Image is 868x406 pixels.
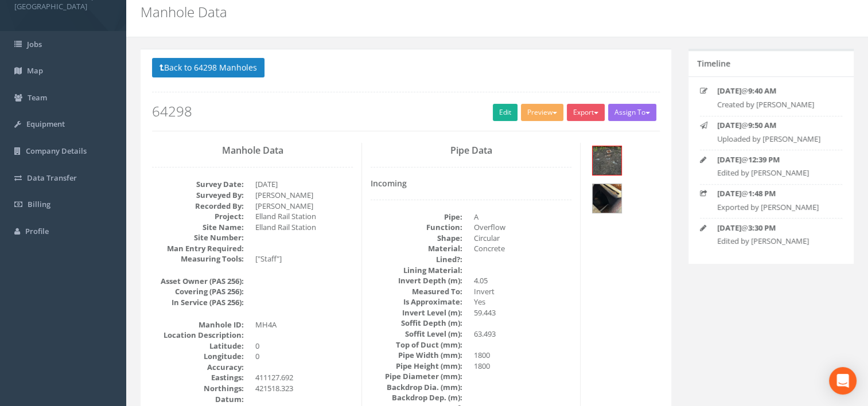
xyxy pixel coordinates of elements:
dd: 1800 [474,361,571,372]
p: @ [717,188,833,199]
dd: [DATE] [255,179,353,190]
dd: ["Staff"] [255,253,353,264]
dt: Function: [371,222,462,233]
strong: 12:39 PM [748,154,780,165]
dd: Elland Rail Station [255,222,353,233]
dd: 0 [255,351,353,362]
dd: MH4A [255,319,353,330]
span: Jobs [27,39,42,49]
span: Billing [28,199,50,209]
dd: 4.05 [474,275,571,286]
strong: 3:30 PM [748,222,776,233]
p: Edited by [PERSON_NAME] [717,167,833,178]
button: Preview [521,104,563,121]
dd: 421518.323 [255,383,353,394]
dt: Latitude: [152,341,244,352]
dt: Material: [371,243,462,254]
dt: Site Number: [152,232,244,243]
strong: [DATE] [717,154,741,165]
h3: Manhole Data [152,146,353,156]
dt: Soffit Level (m): [371,329,462,339]
dt: Shape: [371,233,462,244]
p: Created by [PERSON_NAME] [717,99,833,110]
dt: Measured To: [371,286,462,297]
dt: Eastings: [152,372,244,383]
img: 1c1a91a7-a9c6-466d-8813-d98f2b9da6be_251e63d5-f9a7-76be-39e9-7e1a55c6326f_thumb.jpg [593,146,621,175]
p: Exported by [PERSON_NAME] [717,202,833,213]
h4: Incoming [371,179,571,188]
p: Uploaded by [PERSON_NAME] [717,134,833,145]
p: @ [717,222,833,233]
dt: Project: [152,211,244,222]
dt: Soffit Depth (m): [371,318,462,329]
dd: Elland Rail Station [255,211,353,222]
dt: In Service (PAS 256): [152,297,244,308]
span: Profile [25,226,49,236]
p: @ [717,85,833,96]
h5: Timeline [697,59,730,68]
span: Map [27,65,43,76]
dt: Accuracy: [152,362,244,373]
dt: Pipe Width (mm): [371,350,462,361]
a: Edit [493,104,517,121]
dd: 59.443 [474,307,571,318]
dt: Invert Level (m): [371,307,462,318]
p: Edited by [PERSON_NAME] [717,236,833,247]
button: Assign To [608,104,656,121]
dt: Longitude: [152,351,244,362]
dt: Lined?: [371,254,462,265]
p: @ [717,154,833,165]
dt: Recorded By: [152,201,244,212]
dd: [PERSON_NAME] [255,201,353,212]
span: Company Details [26,146,87,156]
dd: Invert [474,286,571,297]
strong: 1:48 PM [748,188,776,198]
strong: [DATE] [717,222,741,233]
dt: Measuring Tools: [152,253,244,264]
h3: Pipe Data [371,146,571,156]
span: Team [28,92,47,103]
dt: Backdrop Dia. (mm): [371,382,462,393]
strong: [DATE] [717,120,741,130]
dt: Pipe Diameter (mm): [371,371,462,382]
dd: 411127.692 [255,372,353,383]
dt: Datum: [152,394,244,405]
button: Back to 64298 Manholes [152,58,264,77]
dt: Backdrop Dep. (m): [371,392,462,403]
button: Export [567,104,605,121]
h2: Manhole Data [141,5,732,19]
dt: Lining Material: [371,265,462,276]
dd: 0 [255,341,353,352]
dt: Top of Duct (mm): [371,339,462,350]
dd: 1800 [474,350,571,361]
dd: A [474,212,571,222]
dd: Circular [474,233,571,244]
p: @ [717,120,833,131]
span: Equipment [26,119,65,129]
dt: Survey Date: [152,179,244,190]
dd: Overflow [474,222,571,233]
strong: 9:40 AM [748,85,776,96]
div: Open Intercom Messenger [829,367,857,395]
dt: Invert Depth (m): [371,275,462,286]
dt: Pipe Height (mm): [371,361,462,372]
strong: [DATE] [717,188,741,198]
dd: Concrete [474,243,571,254]
img: 1c1a91a7-a9c6-466d-8813-d98f2b9da6be_18d82de0-8aa7-df60-2723-3d4b2ba7bcc6_thumb.jpg [593,184,621,213]
dt: Surveyed By: [152,190,244,201]
dt: Site Name: [152,222,244,233]
dt: Northings: [152,383,244,394]
dt: Covering (PAS 256): [152,286,244,297]
strong: [DATE] [717,85,741,96]
h2: 64298 [152,104,660,119]
dt: Pipe: [371,212,462,222]
dd: [PERSON_NAME] [255,190,353,201]
dt: Location Description: [152,330,244,341]
dt: Manhole ID: [152,319,244,330]
dd: Yes [474,296,571,307]
dt: Man Entry Required: [152,243,244,254]
dt: Is Approximate: [371,296,462,307]
dd: 63.493 [474,329,571,339]
strong: 9:50 AM [748,120,776,130]
span: Data Transfer [27,173,77,183]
